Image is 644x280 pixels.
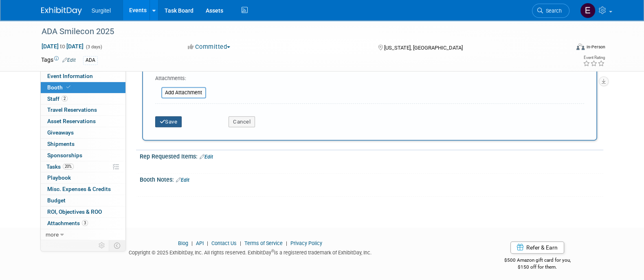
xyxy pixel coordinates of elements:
i: Booth reservation complete [66,85,70,89]
td: Tags [41,56,76,65]
a: Tasks20% [41,161,125,172]
img: Format-Inperson.png [576,43,585,50]
div: Attachments: [155,75,206,84]
div: ADA Smilecon 2025 [39,24,557,39]
a: Asset Reservations [41,116,125,127]
a: more [41,229,125,240]
span: 20% [63,163,74,169]
a: Edit [176,177,189,183]
div: ADA [83,56,98,65]
a: Edit [200,154,213,160]
div: Rep Requested Items: [140,150,603,161]
span: Booth [47,84,72,91]
span: Search [543,8,562,14]
span: | [205,240,210,246]
td: Toggle Event Tabs [109,240,125,251]
span: Event Information [47,73,93,79]
span: | [238,240,243,246]
body: Rich Text Area. Press ALT-0 for help. [4,3,418,11]
a: Terms of Service [244,240,283,246]
a: API [196,240,204,246]
div: $150 off for them. [472,264,603,271]
button: Save [155,116,182,128]
a: Travel Reservations [41,104,125,115]
div: Event Rating [582,56,604,60]
div: In-Person [586,44,605,50]
span: Sponsorships [47,152,82,158]
div: Copyright © 2025 ExhibitDay, Inc. All rights reserved. ExhibitDay is a registered trademark of Ex... [41,247,460,256]
a: Privacy Policy [290,240,322,246]
a: Search [532,4,569,18]
span: Travel Reservations [47,106,97,113]
span: 2 [62,96,68,102]
a: ROI, Objectives & ROO [41,206,125,217]
button: Cancel [229,116,255,128]
div: Event Format [521,42,605,54]
a: Playbook [41,172,125,183]
sup: ® [271,249,274,253]
span: Giveaways [47,129,74,136]
a: Giveaways [41,127,125,138]
span: [US_STATE], [GEOGRAPHIC_DATA] [384,45,463,51]
span: (3 days) [85,44,102,50]
a: Blog [178,240,188,246]
td: Personalize Event Tab Strip [95,240,109,251]
span: to [59,43,66,50]
a: Refer & Earn [510,241,564,254]
a: Contact Us [211,240,237,246]
div: Booth Notes: [140,174,603,184]
span: Shipments [47,141,75,147]
span: Attachments [47,220,88,226]
a: Shipments [41,139,125,150]
span: Misc. Expenses & Credits [47,186,111,192]
a: Staff2 [41,93,125,104]
a: Budget [41,195,125,206]
span: Asset Reservations [47,118,96,124]
span: more [46,231,59,238]
span: | [189,240,195,246]
img: ExhibitDay [41,7,82,15]
a: Event Information [41,71,125,82]
span: Playbook [47,174,71,181]
div: $500 Amazon gift card for you, [472,252,603,270]
span: Staff [47,96,68,102]
img: Event Coordinator [580,3,596,18]
span: Tasks [46,163,74,170]
span: Budget [47,197,66,204]
a: Booth [41,82,125,93]
button: Committed [185,43,233,51]
span: 3 [82,220,88,226]
span: | [284,240,289,246]
span: [DATE] [DATE] [41,43,84,50]
span: ROI, Objectives & ROO [47,208,102,215]
a: Sponsorships [41,150,125,161]
span: Surgitel [92,7,111,14]
a: Misc. Expenses & Credits [41,184,125,195]
a: Edit [62,57,76,63]
a: Attachments3 [41,218,125,229]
